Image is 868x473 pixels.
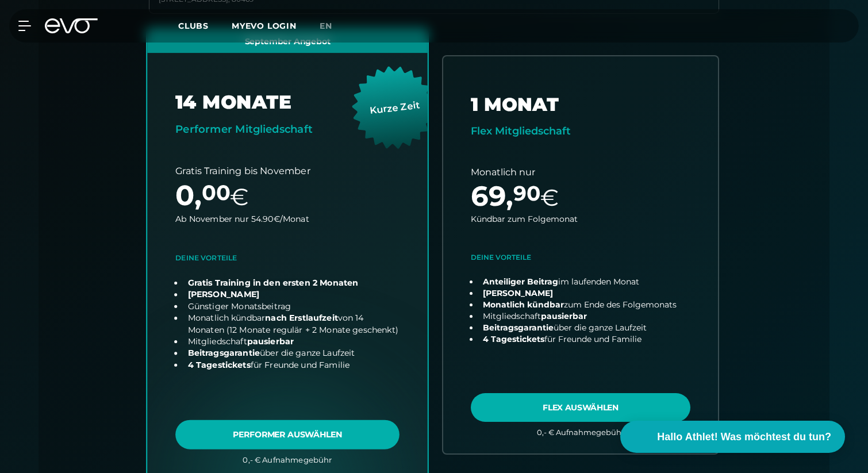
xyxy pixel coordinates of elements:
button: Hallo Athlet! Was möchtest du tun? [620,421,845,453]
a: MYEVO LOGIN [232,21,297,31]
span: en [320,21,332,31]
span: Hallo Athlet! Was möchtest du tun? [657,429,831,445]
a: Clubs [178,20,232,31]
a: choose plan [443,56,718,453]
a: en [320,20,346,33]
span: Clubs [178,21,209,31]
